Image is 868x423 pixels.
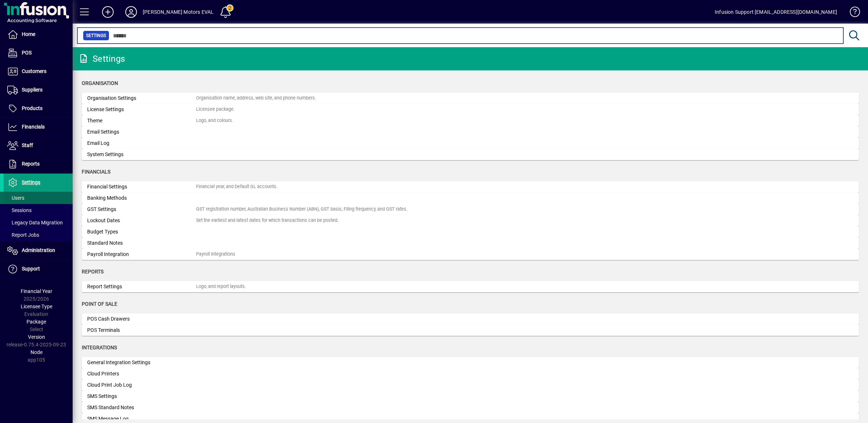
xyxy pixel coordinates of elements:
[82,368,859,379] a: Cloud Printers
[28,334,45,340] span: Version
[96,5,119,19] button: Add
[4,260,73,278] a: Support
[82,192,859,204] a: Banking Methods
[82,281,859,292] a: Report SettingsLogo, and report layouts.
[82,313,859,325] a: POS Cash Drawers
[196,183,277,190] div: Financial year, and Default GL accounts.
[87,251,196,258] div: Payroll Integration
[82,215,859,226] a: Lockout DatesSet the earliest and latest dates for which transactions can be posted.
[31,349,42,355] span: Node
[82,402,859,413] a: SMS Standard Notes
[4,192,73,204] a: Users
[4,81,73,99] a: Suppliers
[87,393,196,400] div: SMS Settings
[82,357,859,368] a: General Integration Settings
[87,283,196,290] div: Report Settings
[82,181,859,192] a: Financial SettingsFinancial year, and Default GL accounts.
[22,247,55,253] span: Administration
[7,232,39,238] span: Report Jobs
[87,228,196,236] div: Budget Types
[87,315,196,323] div: POS Cash Drawers
[22,124,45,130] span: Financials
[87,217,196,224] div: Lockout Dates
[4,44,73,62] a: POS
[119,5,143,19] button: Profile
[4,216,73,229] a: Legacy Data Migration
[196,283,246,290] div: Logo, and report layouts.
[82,115,859,126] a: ThemeLogo, and colours.
[196,217,338,224] div: Set the earliest and latest dates for which transactions can be posted.
[87,151,196,158] div: System Settings
[22,161,40,167] span: Reports
[196,117,233,124] div: Logo, and colours.
[82,80,118,86] span: Organisation
[22,68,46,74] span: Customers
[87,139,196,147] div: Email Log
[82,325,859,336] a: POS Terminals
[22,142,33,148] span: Staff
[82,138,859,149] a: Email Log
[87,404,196,411] div: SMS Standard Notes
[22,105,42,111] span: Products
[4,204,73,216] a: Sessions
[82,204,859,215] a: GST SettingsGST registration number, Australian Business Number (ABN), GST basis, Filing frequenc...
[87,239,196,247] div: Standard Notes
[82,149,859,160] a: System Settings
[4,62,73,81] a: Customers
[196,251,235,258] div: Payroll Integrations
[21,304,52,309] span: Licensee Type
[4,99,73,118] a: Products
[87,94,196,102] div: Organisation Settings
[87,359,196,366] div: General Integration Settings
[86,32,106,39] span: Settings
[87,106,196,113] div: License Settings
[7,220,63,225] span: Legacy Data Migration
[7,195,24,201] span: Users
[22,266,40,272] span: Support
[87,128,196,136] div: Email Settings
[87,326,196,334] div: POS Terminals
[82,379,859,391] a: Cloud Print Job Log
[4,229,73,241] a: Report Jobs
[22,87,42,93] span: Suppliers
[82,104,859,115] a: License SettingsLicensee package.
[196,106,235,113] div: Licensee package.
[844,1,859,25] a: Knowledge Base
[4,155,73,173] a: Reports
[4,137,73,155] a: Staff
[21,288,52,294] span: Financial Year
[87,194,196,202] div: Banking Methods
[78,53,125,65] div: Settings
[196,95,316,102] div: Organisation name, address, web site, and phone numbers.
[22,179,40,185] span: Settings
[87,415,196,423] div: SMS Message Log
[4,241,73,260] a: Administration
[82,249,859,260] a: Payroll IntegrationPayroll Integrations
[82,226,859,237] a: Budget Types
[7,207,32,213] span: Sessions
[82,126,859,138] a: Email Settings
[22,31,35,37] span: Home
[715,6,837,18] div: Infusion Support [EMAIL_ADDRESS][DOMAIN_NAME]
[87,381,196,389] div: Cloud Print Job Log
[82,391,859,402] a: SMS Settings
[82,93,859,104] a: Organisation SettingsOrganisation name, address, web site, and phone numbers.
[82,269,104,274] span: Reports
[82,345,117,350] span: Integrations
[82,301,117,307] span: Point of Sale
[196,206,407,213] div: GST registration number, Australian Business Number (ABN), GST basis, Filing frequency, and GST r...
[87,183,196,191] div: Financial Settings
[22,50,32,56] span: POS
[143,6,214,18] div: [PERSON_NAME] Motors EVAL
[4,25,73,44] a: Home
[82,169,110,175] span: Financials
[87,206,196,213] div: GST Settings
[82,237,859,249] a: Standard Notes
[87,117,196,125] div: Theme
[27,319,46,325] span: Package
[4,118,73,136] a: Financials
[87,370,196,378] div: Cloud Printers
